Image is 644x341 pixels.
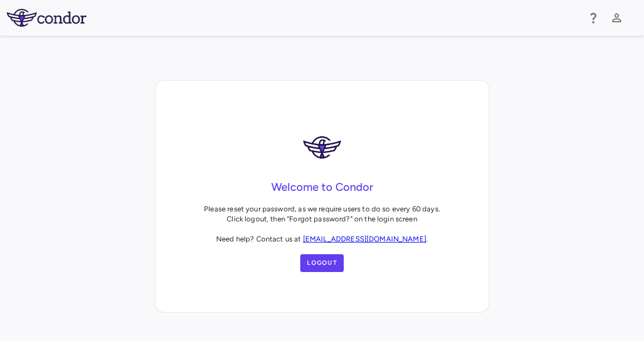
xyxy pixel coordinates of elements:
h4: Welcome to Condor [271,179,373,195]
a: [EMAIL_ADDRESS][DOMAIN_NAME] [303,235,426,243]
img: logo-full-SnFGN8VE.png [7,9,86,27]
p: Please reset your password, as we require users to do so every 60 days. Click logout, then "Forgo... [204,204,440,244]
button: Logout [300,254,344,272]
img: logo-DRQAiqc6.png [300,125,344,170]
